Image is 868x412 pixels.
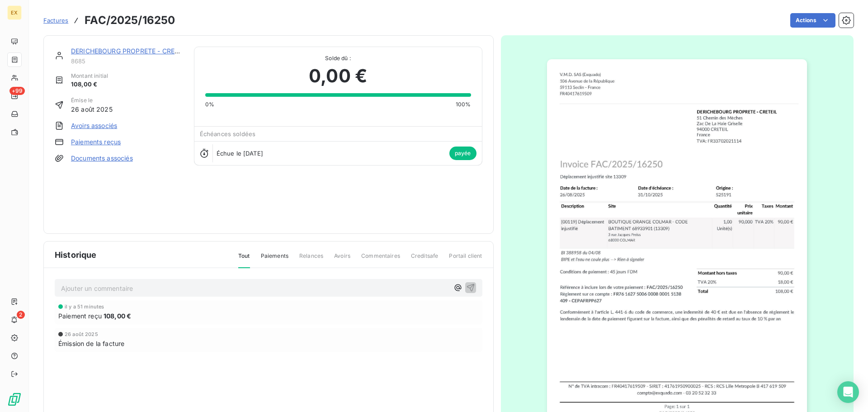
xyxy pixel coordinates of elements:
[449,147,476,160] span: payée
[299,252,323,267] span: Relances
[238,252,250,268] span: Tout
[71,72,108,80] span: Montant initial
[334,252,350,267] span: Avoirs
[85,12,175,28] h3: FAC/2025/16250
[7,392,22,407] img: Logo LeanPay
[217,150,263,157] span: Échue le [DATE]
[71,154,133,163] a: Documents associés
[71,47,188,55] a: DERICHEBOURG PROPRETE - CRETEIL
[71,104,113,114] span: 26 août 2025
[449,252,482,267] span: Portail client
[104,311,131,321] span: 108,00 €
[65,304,104,309] span: il y a 51 minutes
[205,100,214,109] span: 0%
[43,17,68,24] span: Factures
[58,311,102,321] span: Paiement reçu
[7,5,22,20] div: EX
[17,311,25,319] span: 2
[58,339,124,348] span: Émission de la facture
[43,16,68,25] a: Factures
[361,252,400,267] span: Commentaires
[71,96,113,104] span: Émise le
[837,381,859,403] div: Open Intercom Messenger
[309,62,367,90] span: 0,00 €
[200,130,256,137] span: Échéances soldées
[411,252,439,267] span: Creditsafe
[790,13,835,28] button: Actions
[9,87,25,95] span: +99
[71,121,117,130] a: Avoirs associés
[456,100,471,109] span: 100%
[65,331,98,337] span: 26 août 2025
[71,137,121,147] a: Paiements reçus
[71,57,183,65] span: 8685
[205,54,471,62] span: Solde dû :
[71,80,108,89] span: 108,00 €
[261,252,288,267] span: Paiements
[55,249,97,261] span: Historique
